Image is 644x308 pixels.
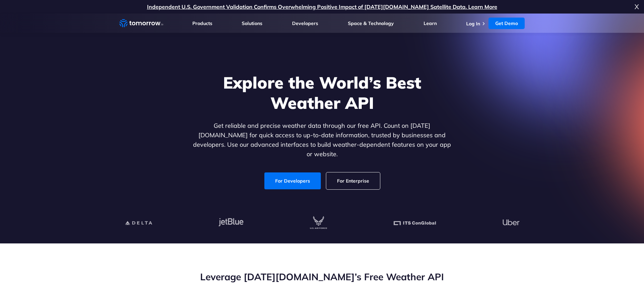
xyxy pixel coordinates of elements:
a: For Developers [264,172,321,189]
a: Log In [466,21,480,27]
a: Home link [119,18,163,28]
a: Products [192,20,212,26]
a: Get Demo [488,18,525,29]
h2: Leverage [DATE][DOMAIN_NAME]’s Free Weather API [119,270,525,283]
a: For Enterprise [326,172,380,189]
a: Solutions [242,20,262,26]
a: Learn [424,20,437,26]
a: Independent U.S. Government Validation Confirms Overwhelming Positive Impact of [DATE][DOMAIN_NAM... [147,3,497,10]
h1: Explore the World’s Best Weather API [192,72,453,113]
p: Get reliable and precise weather data through our free API. Count on [DATE][DOMAIN_NAME] for quic... [192,121,453,159]
a: Space & Technology [348,20,394,26]
a: Developers [292,20,318,26]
